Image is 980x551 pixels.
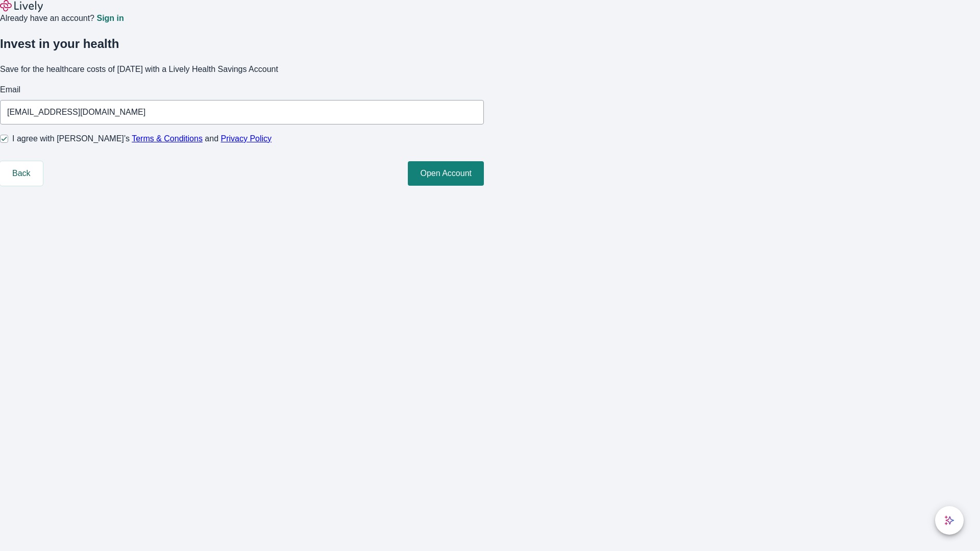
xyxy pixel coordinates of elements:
button: chat [935,506,964,535]
a: Terms & Conditions [132,134,203,143]
svg: Lively AI Assistant [944,515,954,525]
a: Privacy Policy [221,134,272,143]
span: I agree with [PERSON_NAME]’s and [12,133,272,145]
a: Sign in [96,14,124,22]
button: Open Account [408,161,484,186]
